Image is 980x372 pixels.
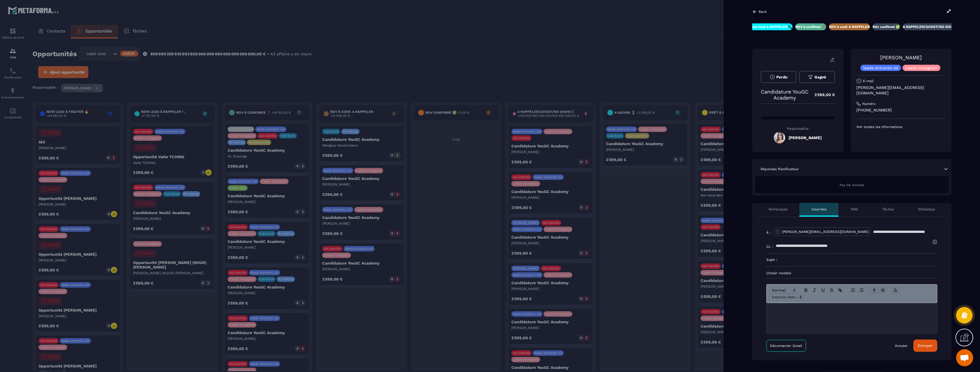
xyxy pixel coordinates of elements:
[814,75,826,79] span: Gagné
[863,79,874,83] p: E-mail
[766,244,773,249] p: Cc :
[918,207,935,212] p: WhatsApp
[776,75,787,79] span: Perdu
[766,230,771,235] p: À :
[905,66,938,70] p: Leads Instagram
[856,85,946,96] p: [PERSON_NAME][EMAIL_ADDRESS][DOMAIN_NAME]
[799,71,835,83] button: Gagné
[856,125,946,129] p: Voir toutes les informations
[766,340,806,352] a: Déconnecter Gmail
[789,135,822,140] h5: [PERSON_NAME]
[882,207,894,212] p: Tâches
[769,207,787,212] p: Remarques
[761,71,796,83] button: Perdu
[880,54,922,60] a: [PERSON_NAME]
[851,207,858,212] p: SMS
[761,127,835,131] p: Responsable
[761,89,809,101] p: Candidature YouGC Academy
[809,89,835,100] p: 2 599,00 €
[761,167,799,171] p: Réponses Planificateur
[766,257,777,262] p: Sujet :
[812,207,826,212] p: Courriels
[913,340,937,352] button: Envoyer
[863,66,898,70] p: leads entrants vsl
[862,101,875,106] p: Numéro
[766,271,937,275] p: Choisir modèle
[840,183,864,187] span: Pas de donnée
[782,229,869,234] p: [PERSON_NAME][EMAIL_ADDRESS][DOMAIN_NAME]
[956,349,973,366] a: Ouvrir le chat
[856,107,946,113] p: [PHONE_NUMBER]
[895,343,908,348] a: Annuler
